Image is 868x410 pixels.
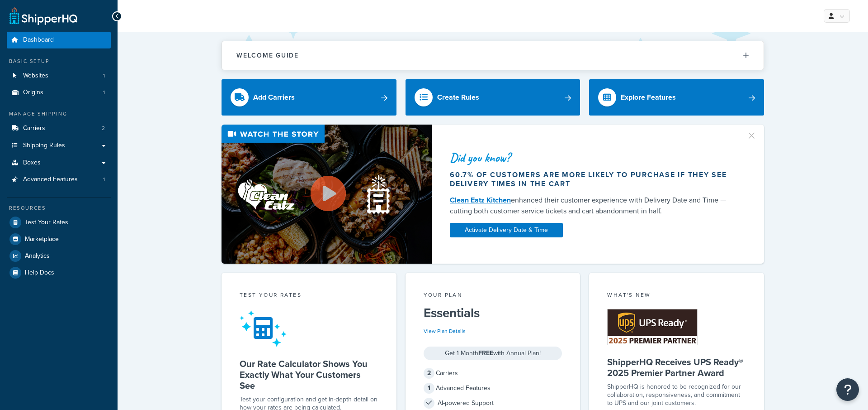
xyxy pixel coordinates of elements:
span: 1 [103,89,105,96]
span: 1 [103,72,105,80]
div: Your Plan [424,291,562,301]
a: Create Rules [406,79,580,116]
div: Create Rules [437,91,479,104]
span: Test Your Rates [25,219,68,227]
div: Get 1 Month with Annual Plan! [424,347,562,360]
h5: Our Rate Calculator Shows You Exactly What Your Customers See [240,358,378,391]
a: Advanced Features1 [7,171,111,188]
li: Carriers [7,120,111,137]
a: Activate Delivery Date & Time [450,223,563,237]
div: Explore Features [621,91,676,104]
img: Video thumbnail [222,125,432,264]
a: Clean Eatz Kitchen [450,195,511,205]
span: Marketplace [25,236,59,243]
a: Add Carriers [222,79,396,116]
span: 2 [424,368,434,379]
div: Basic Setup [7,58,111,65]
div: What's New [607,291,746,301]
div: 60.7% of customers are more likely to purchase if they see delivery times in the cart [450,170,736,188]
div: AI-powered Support [424,397,562,410]
div: Advanced Features [424,382,562,395]
a: Carriers2 [7,120,111,137]
a: Dashboard [7,32,111,48]
span: 1 [424,383,434,394]
p: ShipperHQ is honored to be recognized for our collaboration, responsiveness, and commitment to UP... [607,383,746,407]
span: Origins [23,89,43,96]
span: Help Docs [25,269,54,277]
span: Carriers [23,125,45,132]
span: Dashboard [23,36,54,44]
div: Resources [7,204,111,212]
h5: Essentials [424,306,562,320]
span: Websites [23,72,48,80]
a: Origins1 [7,84,111,101]
li: Advanced Features [7,171,111,188]
a: Boxes [7,154,111,171]
div: Test your rates [240,291,378,301]
button: Open Resource Center [836,378,859,401]
span: Boxes [23,159,41,167]
a: Websites1 [7,68,111,84]
li: Websites [7,68,111,84]
span: Advanced Features [23,176,78,183]
div: enhanced their customer experience with Delivery Date and Time — cutting both customer service ti... [450,195,736,217]
a: View Plan Details [424,327,466,335]
a: Shipping Rules [7,137,111,154]
div: Carriers [424,367,562,380]
a: Analytics [7,248,111,264]
span: Shipping Rules [23,142,65,150]
span: 2 [102,125,105,132]
div: Add Carriers [253,91,295,104]
a: Help Docs [7,265,111,281]
span: Analytics [25,252,50,260]
h2: Welcome Guide [236,52,299,59]
span: 1 [103,176,105,183]
a: Test Your Rates [7,214,111,231]
strong: FREE [478,348,493,358]
div: Manage Shipping [7,110,111,118]
div: Did you know? [450,151,736,164]
a: Marketplace [7,231,111,247]
a: Explore Features [589,79,764,116]
li: Origins [7,84,111,101]
button: Welcome Guide [222,41,764,70]
h5: ShipperHQ Receives UPS Ready® 2025 Premier Partner Award [607,357,746,378]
